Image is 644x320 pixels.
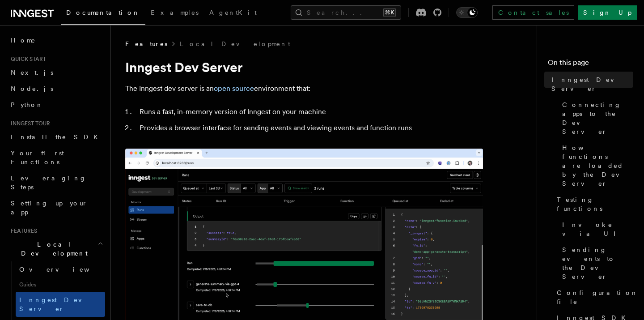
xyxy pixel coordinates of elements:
[19,266,111,273] span: Overview
[11,175,86,191] span: Leveraging Steps
[562,100,633,136] span: Connecting apps to the Dev Server
[19,296,96,312] span: Inngest Dev Server
[562,143,633,188] span: How functions are loaded by the Dev Server
[562,220,633,238] span: Invoke via UI
[66,9,140,16] span: Documentation
[125,59,483,75] h1: Inngest Dev Server
[548,57,633,72] h4: On this page
[559,140,633,192] a: How functions are loaded by the Dev Server
[553,285,633,310] a: Configuration file
[137,122,483,134] li: Provides a browser interface for sending events and viewing events and function runs
[11,133,103,141] span: Install the SDK
[553,192,633,217] a: Testing functions
[7,227,37,235] span: Features
[11,200,88,216] span: Setting up your app
[291,5,401,20] button: Search...⌘K
[7,145,105,170] a: Your first Functions
[456,7,478,18] button: Toggle dark mode
[492,5,574,20] a: Contact sales
[125,82,483,95] p: The Inngest dev server is an environment that:
[383,8,396,17] kbd: ⌘K
[11,36,36,45] span: Home
[7,240,97,258] span: Local Development
[125,39,167,48] span: Features
[16,277,105,292] span: Guides
[7,97,105,113] a: Python
[559,97,633,140] a: Connecting apps to the Dev Server
[7,170,105,195] a: Leveraging Steps
[11,85,53,92] span: Node.js
[557,195,633,213] span: Testing functions
[145,3,204,24] a: Examples
[7,236,105,261] button: Local Development
[7,120,50,127] span: Inngest tour
[551,75,633,93] span: Inngest Dev Server
[137,106,483,118] li: Runs a fast, in-memory version of Inngest on your machine
[214,84,254,93] a: open source
[559,242,633,285] a: Sending events to the Dev Server
[7,195,105,220] a: Setting up your app
[7,81,105,97] a: Node.js
[16,292,105,317] a: Inngest Dev Server
[548,72,633,97] a: Inngest Dev Server
[11,69,53,76] span: Next.js
[11,149,64,166] span: Your first Functions
[7,129,105,145] a: Install the SDK
[16,261,105,277] a: Overview
[557,288,638,306] span: Configuration file
[180,39,290,48] a: Local Development
[11,101,43,108] span: Python
[578,5,637,20] a: Sign Up
[562,245,633,281] span: Sending events to the Dev Server
[209,9,257,16] span: AgentKit
[7,55,46,63] span: Quick start
[151,9,199,16] span: Examples
[204,3,262,24] a: AgentKit
[559,217,633,242] a: Invoke via UI
[7,32,105,48] a: Home
[7,64,105,81] a: Next.js
[61,3,145,25] a: Documentation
